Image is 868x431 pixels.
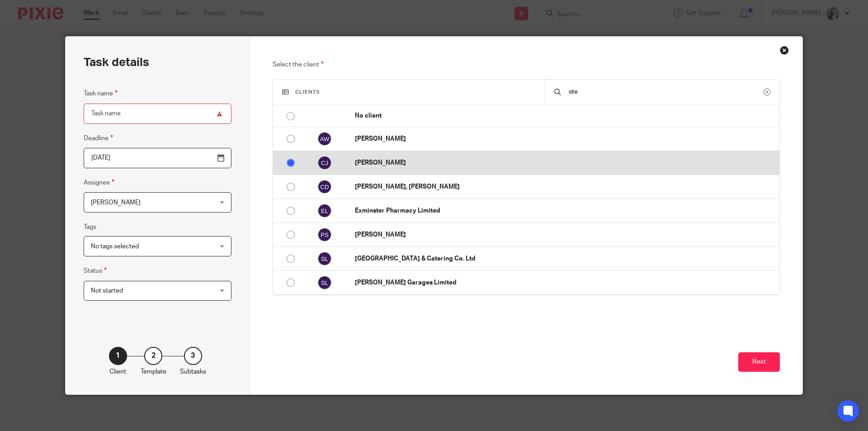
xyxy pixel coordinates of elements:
[184,347,202,365] div: 3
[355,182,775,191] p: [PERSON_NAME], [PERSON_NAME]
[738,352,780,372] button: Next
[144,347,162,365] div: 2
[84,223,96,232] label: Tags
[109,367,126,376] p: Client
[317,156,332,170] img: svg%3E
[84,177,114,188] label: Assignee
[355,206,775,215] p: Exminster Pharmacy Limited
[84,265,107,276] label: Status
[355,254,775,263] p: [GEOGRAPHIC_DATA] & Catering Co. Ltd
[355,111,775,120] p: No client
[355,134,775,143] p: [PERSON_NAME]
[84,133,113,143] label: Deadline
[317,132,332,146] img: svg%3E
[780,46,789,55] div: Close this dialog window
[295,90,320,95] span: Clients
[91,243,139,250] span: No tags selected
[317,204,332,218] img: svg%3E
[109,347,127,365] div: 1
[568,87,764,97] input: Search...
[141,367,166,376] p: Template
[84,104,231,124] input: Task name
[317,251,332,266] img: svg%3E
[84,148,231,168] input: Pick a date
[317,275,332,290] img: svg%3E
[84,88,118,99] label: Task name
[273,59,780,70] p: Select the client
[84,55,149,70] h2: Task details
[91,288,123,294] span: Not started
[317,227,332,242] img: svg%3E
[180,367,206,376] p: Subtasks
[317,180,332,194] img: svg%3E
[91,199,141,206] span: [PERSON_NAME]
[355,278,775,287] p: [PERSON_NAME] Garages Limited
[355,230,775,239] p: [PERSON_NAME]
[355,158,775,167] p: [PERSON_NAME]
